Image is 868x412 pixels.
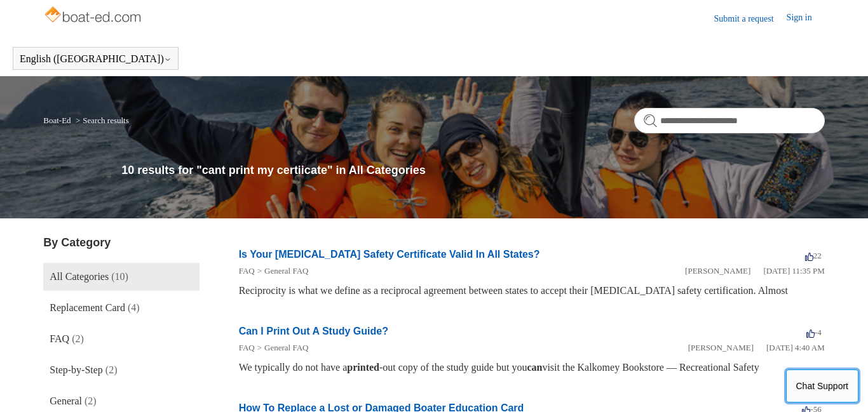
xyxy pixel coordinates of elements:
a: Boat-Ed [43,116,71,125]
a: Can I Print Out A Study Guide? [239,326,388,336]
span: Step-by-Step [50,364,103,375]
a: Step-by-Step (2) [43,356,200,384]
a: FAQ (2) [43,325,200,353]
input: Search [634,108,825,133]
li: General FAQ [255,342,309,354]
button: English ([GEOGRAPHIC_DATA]) [20,53,172,65]
span: (4) [128,302,140,313]
li: Search results [73,116,129,125]
time: 03/16/2022, 04:40 [766,343,825,352]
h3: By Category [43,234,200,251]
span: -4 [806,328,822,337]
span: FAQ [50,333,69,344]
a: General FAQ [264,266,308,276]
a: Replacement Card (4) [43,294,200,322]
span: Replacement Card [50,302,125,313]
a: General FAQ [264,343,308,352]
a: All Categories (10) [43,263,200,291]
a: Sign in [787,11,825,26]
span: All Categories [50,271,109,282]
a: Is Your [MEDICAL_DATA] Safety Certificate Valid In All States? [239,249,540,260]
div: Reciprocity is what we define as a reciprocal agreement between states to accept their [MEDICAL_D... [239,283,825,298]
time: 04/01/2022, 23:35 [763,266,824,276]
span: (2) [105,364,118,375]
li: General FAQ [255,265,309,277]
a: FAQ [239,266,255,276]
a: FAQ [239,343,255,352]
img: Boat-Ed Help Center home page [43,3,144,29]
li: Boat-Ed [43,116,73,125]
span: 22 [805,251,822,260]
span: General [50,395,82,406]
li: [PERSON_NAME] [688,342,754,354]
button: Chat Support [786,369,859,402]
span: (10) [111,271,128,282]
em: printed [347,362,379,373]
em: can [527,362,542,373]
h1: 10 results for "cant print my certiicate" in All Categories [121,162,824,179]
span: (2) [85,395,97,406]
div: We typically do not have a -out copy of the study guide but you visit the Kalkomey Bookstore — Re... [239,360,825,375]
span: (2) [72,333,84,344]
li: [PERSON_NAME] [685,265,750,277]
a: Submit a request [714,12,787,25]
li: FAQ [239,265,255,277]
li: FAQ [239,342,255,354]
